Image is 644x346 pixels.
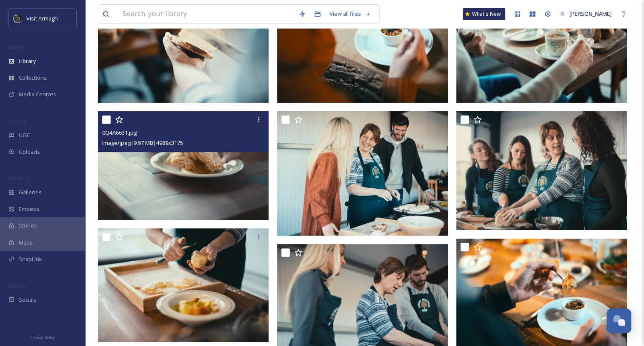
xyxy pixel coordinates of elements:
[30,332,55,342] a: Privacy Policy
[19,222,37,230] span: Stories
[118,5,295,23] input: Search your library
[456,111,627,230] img: 0Q4A6573.jpg
[9,118,27,124] span: COLLECT
[19,188,42,196] span: Galleries
[9,44,23,50] span: MEDIA
[19,90,56,98] span: Media Centres
[102,139,183,147] span: image/jpeg | 9.97 MB | 4989 x 3175
[19,255,42,263] span: SnapLink
[19,57,36,65] span: Library
[9,283,26,289] span: SOCIALS
[607,309,631,333] button: Open Chat
[325,6,375,22] a: View all files
[19,74,47,82] span: Collections
[30,334,55,340] span: Privacy Policy
[98,111,269,220] img: 0Q4A6631.jpg
[19,131,30,139] span: UGC
[98,228,269,343] img: Apple Bread Making @ Long Meadow Farm
[570,10,612,17] span: [PERSON_NAME]
[19,239,33,247] span: Maps
[277,111,448,236] img: Long Meadow Cider : Making Granny's Traditional Soda Bread
[19,148,40,156] span: Uploads
[26,14,58,22] span: Visit Armagh
[19,296,37,304] span: Socials
[555,6,616,22] a: [PERSON_NAME]
[463,8,505,20] a: What's New
[9,175,28,182] span: WIDGETS
[14,14,22,23] img: THE-FIRST-PLACE-VISIT-ARMAGH.COM-BLACK.jpg
[102,129,137,136] span: 0Q4A6631.jpg
[19,205,40,213] span: Embeds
